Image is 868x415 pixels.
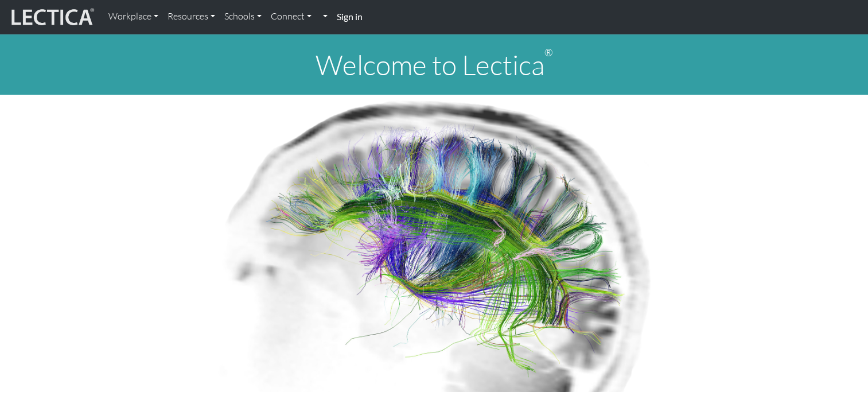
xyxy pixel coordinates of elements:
[337,11,363,22] strong: Sign in
[163,5,220,29] a: Resources
[211,95,657,392] img: Human Connectome Project Image
[9,6,95,28] img: lecticalive
[332,5,367,29] a: Sign in
[544,46,553,59] sup: ®
[266,5,316,29] a: Connect
[220,5,266,29] a: Schools
[104,5,163,29] a: Workplace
